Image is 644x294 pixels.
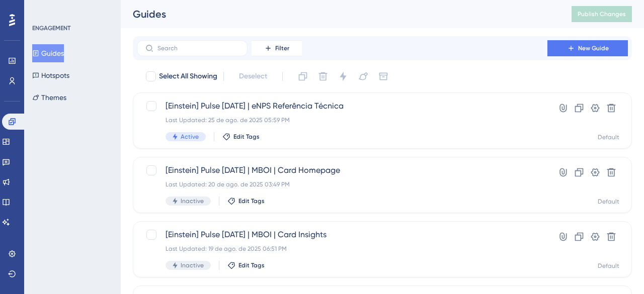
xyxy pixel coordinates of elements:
[598,262,619,270] div: Default
[233,133,260,141] span: Edit Tags
[166,100,519,112] span: [Einstein] Pulse [DATE] | eNPS Referência Técnica
[547,40,628,56] button: New Guide
[578,44,609,52] span: New Guide
[133,7,546,21] div: Guides
[166,164,519,176] span: [Einstein] Pulse [DATE] | MBOI | Card Homepage
[32,24,70,32] div: ENGAGEMENT
[227,261,265,269] button: Edit Tags
[166,245,519,253] div: Last Updated: 19 de ago. de 2025 06:51 PM
[32,66,69,84] button: Hotspots
[572,6,632,22] button: Publish Changes
[181,133,199,141] span: Active
[598,198,619,206] div: Default
[238,261,265,269] span: Edit Tags
[275,44,289,52] span: Filter
[598,133,619,141] div: Default
[230,67,276,85] button: Deselect
[227,197,265,205] button: Edit Tags
[32,88,66,107] button: Themes
[32,44,64,62] button: Guides
[239,70,267,82] span: Deselect
[252,40,302,56] button: Filter
[181,197,204,205] span: Inactive
[166,180,519,188] div: Last Updated: 20 de ago. de 2025 03:49 PM
[222,133,260,141] button: Edit Tags
[159,70,217,82] span: Select All Showing
[166,229,519,241] span: [Einstein] Pulse [DATE] | MBOI | Card Insights
[238,197,265,205] span: Edit Tags
[157,45,239,52] input: Search
[166,116,519,124] div: Last Updated: 25 de ago. de 2025 05:59 PM
[578,10,626,18] span: Publish Changes
[181,261,204,269] span: Inactive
